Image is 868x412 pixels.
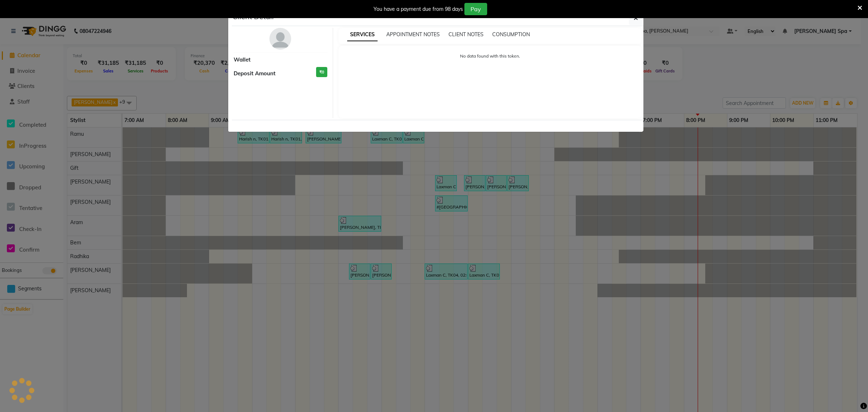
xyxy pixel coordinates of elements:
[492,31,530,38] span: CONSUMPTION
[316,67,327,77] h3: ₹0
[448,31,484,38] span: CLIENT NOTES
[234,56,251,64] span: Wallet
[269,28,291,50] img: avatar
[234,70,276,78] span: Deposit Amount
[464,3,487,15] button: Pay
[346,53,635,59] p: No data found with this token.
[386,31,440,38] span: APPOINTMENT NOTES
[374,5,463,13] div: You have a payment due from 98 days
[347,28,378,41] span: SERVICES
